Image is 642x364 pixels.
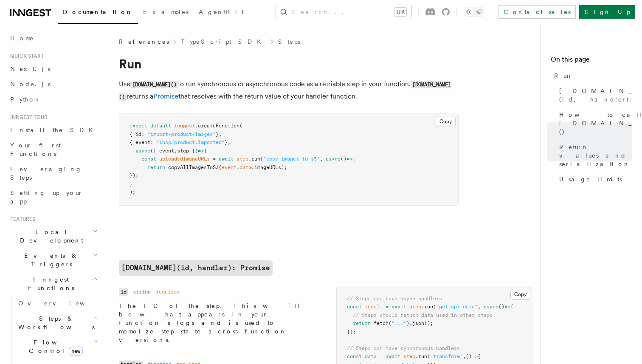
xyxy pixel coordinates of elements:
[260,156,263,162] span: (
[147,131,216,137] span: "import-product-images"
[174,148,177,154] span: ,
[7,92,100,107] a: Python
[365,304,383,310] span: result
[58,3,138,24] a: Documentation
[433,304,436,310] span: (
[10,189,83,205] span: Setting up your app
[130,172,138,178] span: });
[347,353,362,359] span: const
[147,164,165,170] span: return
[198,148,204,154] span: =>
[380,353,383,359] span: =
[7,161,100,185] a: Leveraging Steps
[18,300,106,307] span: Overview
[7,61,100,76] a: Next.js
[504,304,510,310] span: =>
[394,8,406,16] kbd: ⌘K
[219,131,222,137] span: ,
[556,107,632,139] a: How to call [DOMAIN_NAME]()
[119,288,128,296] code: id
[409,304,421,310] span: step
[239,164,251,170] span: data
[7,272,100,296] button: Inngest Functions
[135,148,150,154] span: async
[278,37,300,46] a: Steps
[510,304,513,310] span: {
[10,96,41,103] span: Python
[15,335,100,358] button: Flow Controlnew
[153,92,178,100] a: Promise
[216,131,219,137] span: }
[472,353,478,359] span: =>
[63,8,133,15] span: Documentation
[7,114,48,121] span: Inngest tour
[119,260,273,276] a: [DOMAIN_NAME](id, handler): Promise
[130,81,178,88] code: [DOMAIN_NAME]()
[347,304,362,310] span: const
[7,138,100,161] a: Your first Functions
[150,139,153,145] span: :
[554,71,573,80] span: Run
[10,142,61,157] span: Your first Functions
[403,353,415,359] span: step
[341,156,346,162] span: ()
[15,338,93,355] span: Flow Control
[427,353,430,359] span: (
[10,166,82,181] span: Leveraging Steps
[556,83,632,107] a: [DOMAIN_NAME](id, handler): Promise
[421,304,433,310] span: .run
[466,353,472,359] span: ()
[69,347,83,356] span: new
[353,320,371,326] span: return
[510,289,530,300] button: Copy
[219,164,222,170] span: (
[10,127,98,133] span: Install the SDK
[133,288,151,295] dd: string
[365,353,377,359] span: data
[15,314,95,331] span: Steps & Workflows
[498,5,576,19] a: Contact sales
[415,353,427,359] span: .run
[119,302,316,344] p: The ID of the step. This will be what appears in your function's logs and is used to memoize step...
[7,275,92,292] span: Inngest Functions
[559,143,632,168] span: Return values and serialization
[10,65,51,72] span: Next.js
[7,228,93,245] span: Local Development
[7,248,100,272] button: Events & Triggers
[237,156,248,162] span: step
[464,7,484,17] button: Toggle dark mode
[551,54,632,68] h4: On this page
[7,31,100,46] a: Home
[391,320,406,326] span: "..."
[194,3,249,23] a: AgentKit
[7,224,100,248] button: Local Development
[436,304,478,310] span: "get-api-data"
[276,5,411,19] button: Search...⌘K
[228,139,231,145] span: ,
[130,181,132,187] span: }
[239,123,242,129] span: (
[237,164,239,170] span: .
[156,288,180,295] dd: required
[181,37,266,46] a: TypeScript SDK
[195,123,239,129] span: .createFunction
[353,312,493,318] span: // Steps should return data used in other steps
[251,164,287,170] span: .imageURLs);
[7,216,35,223] span: Features
[130,123,147,129] span: export
[346,156,352,162] span: =>
[138,3,194,23] a: Examples
[347,329,356,335] span: });
[7,53,44,59] span: Quick start
[406,320,409,326] span: )
[213,156,216,162] span: =
[424,320,433,326] span: ();
[263,156,320,162] span: "copy-images-to-s3"
[386,304,389,310] span: =
[463,353,466,359] span: ,
[409,320,424,326] span: .json
[389,320,391,326] span: (
[222,164,237,170] span: event
[150,148,174,154] span: ({ event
